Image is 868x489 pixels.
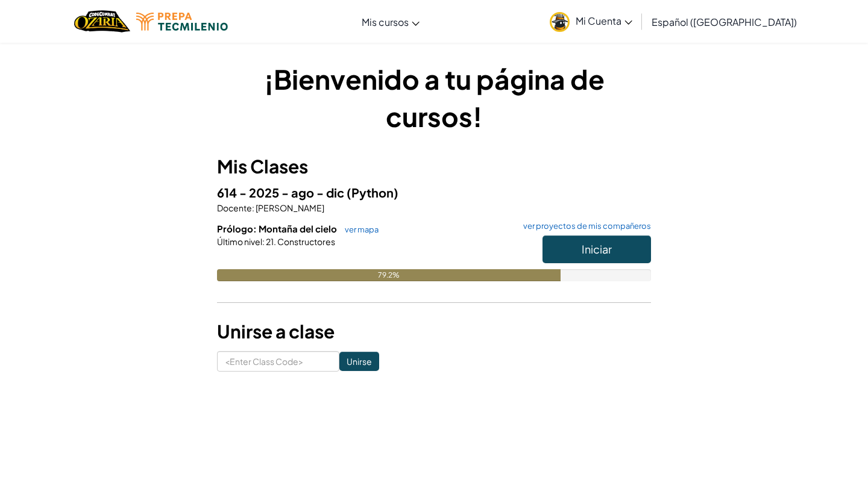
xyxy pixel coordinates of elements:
[542,235,651,263] button: Iniciar
[576,14,632,27] span: Mi Cuenta
[254,202,324,213] span: [PERSON_NAME]
[646,5,803,38] a: Español ([GEOGRAPHIC_DATA])
[362,16,409,28] span: Mis cursos
[356,5,426,38] a: Mis cursos
[262,236,265,247] span: :
[217,153,651,180] h3: Mis Clases
[217,60,651,135] h1: ¡Bienvenido a tu página de cursos!
[217,318,651,345] h3: Unirse a clase
[217,269,561,281] div: 79.2%
[544,2,638,40] a: Mi Cuenta
[217,223,339,234] span: Prólogo: Montaña del cielo
[652,16,797,28] span: Español ([GEOGRAPHIC_DATA])
[74,9,130,34] img: Home
[339,352,379,371] input: Unirse
[136,13,228,31] img: Tecmilenio logo
[74,9,130,34] a: Ozaria by CodeCombat logo
[550,12,570,32] img: avatar
[276,236,335,247] span: Constructores
[217,185,347,200] span: 614 - 2025 - ago - dic
[582,242,612,256] span: Iniciar
[252,202,254,213] span: :
[217,236,262,247] span: Último nivel
[265,236,276,247] span: 21.
[517,222,651,230] a: ver proyectos de mis compañeros
[347,185,398,200] span: (Python)
[217,351,339,372] input: <Enter Class Code>
[339,225,379,234] a: ver mapa
[217,202,252,213] span: Docente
